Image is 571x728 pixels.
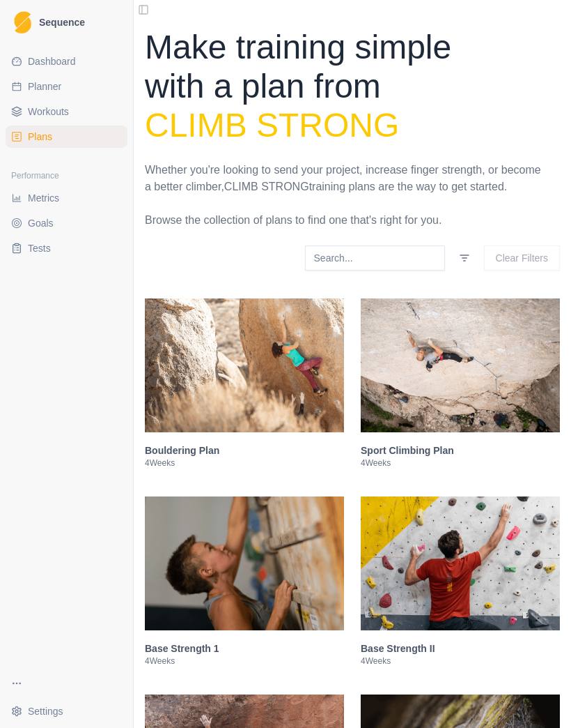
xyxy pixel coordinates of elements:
[6,100,127,123] a: Workouts
[145,107,399,144] span: Climb Strong
[361,457,560,469] p: 4 Weeks
[6,212,127,234] a: Goals
[6,126,127,148] a: Plans
[6,700,127,722] button: Settings
[6,50,127,73] a: Dashboard
[145,655,344,667] p: 4 Weeks
[6,237,127,259] a: Tests
[28,130,52,144] span: Plans
[145,298,344,432] img: Bouldering Plan
[28,241,51,255] span: Tests
[361,642,560,655] h3: Base Strength II
[14,11,31,34] img: Logo
[224,181,309,192] span: Climb Strong
[361,496,560,630] img: Base Strength II
[145,162,546,195] p: Whether you're looking to send your project, increase finger strength, or become a better climber...
[39,17,85,27] span: Sequence
[145,212,546,229] p: Browse the collection of plans to find one that's right for you.
[28,105,69,119] span: Workouts
[145,443,344,457] h3: Bouldering Plan
[28,216,54,230] span: Goals
[361,655,560,667] p: 4 Weeks
[361,298,560,432] img: Sport Climbing Plan
[145,496,344,630] img: Base Strength 1
[6,75,127,98] a: Planner
[145,642,344,655] h3: Base Strength 1
[6,187,127,209] a: Metrics
[28,79,61,93] span: Planner
[6,6,127,39] a: LogoSequence
[361,443,560,457] h3: Sport Climbing Plan
[6,165,127,187] div: Performance
[305,245,445,271] input: Search...
[145,28,546,145] h1: Make training simple with a plan from
[145,457,344,469] p: 4 Weeks
[28,54,76,68] span: Dashboard
[28,191,59,205] span: Metrics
